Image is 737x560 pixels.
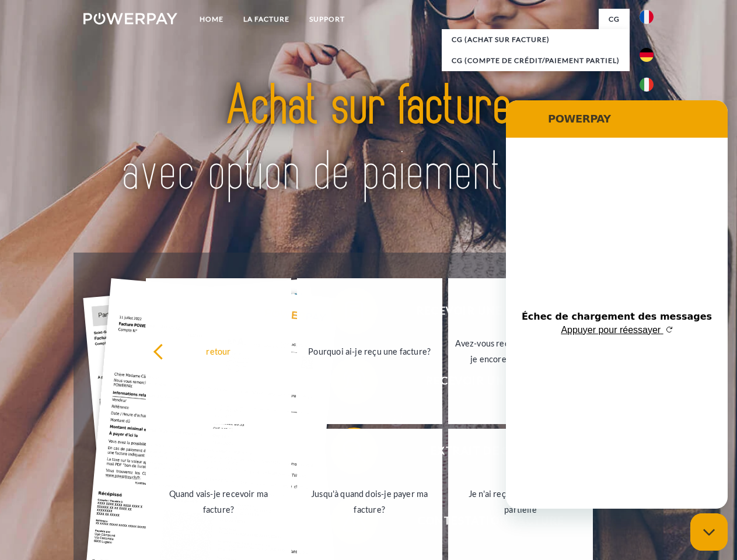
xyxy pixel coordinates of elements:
div: Quand vais-je recevoir ma facture? [153,486,284,517]
img: fr [640,10,654,24]
a: Home [190,9,233,30]
img: title-powerpay_fr.svg [111,56,626,223]
a: LA FACTURE [233,9,299,30]
img: de [640,48,654,62]
a: Avez-vous reçu mes paiements, ai-je encore un solde ouvert? [448,278,593,424]
a: CG (achat sur facture) [442,29,630,50]
img: logo-powerpay-white.svg [83,13,177,24]
a: Support [299,9,355,30]
div: Pourquoi ai-je reçu une facture? [304,343,435,359]
img: it [640,78,654,92]
a: CG (Compte de crédit/paiement partiel) [442,50,630,71]
iframe: Bouton de lancement de la fenêtre de messagerie [690,513,728,551]
div: Jusqu'à quand dois-je payer ma facture? [304,486,435,517]
div: retour [153,343,284,359]
div: Je n'ai reçu qu'une livraison partielle [455,486,586,517]
iframe: Fenêtre de messagerie [506,100,728,509]
a: CG [599,9,630,30]
div: Avez-vous reçu mes paiements, ai-je encore un solde ouvert? [455,335,586,367]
